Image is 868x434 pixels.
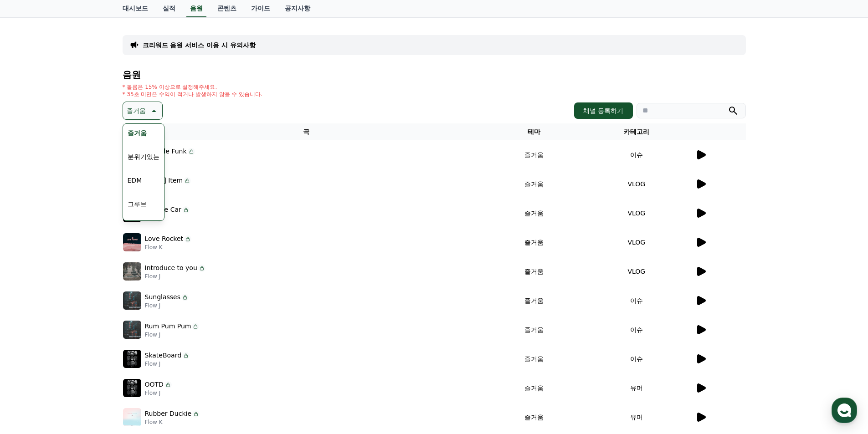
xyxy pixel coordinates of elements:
td: 이슈 [578,286,694,315]
td: 즐거움 [490,286,578,315]
img: music [123,262,141,281]
th: 카테고리 [578,123,694,140]
span: 설정 [141,302,152,310]
a: 홈 [3,289,60,311]
a: 크리워드 음원 서비스 이용 시 유의사항 [143,41,256,50]
p: Love Rocket [145,234,184,244]
td: 즐거움 [490,344,578,373]
td: 이슈 [578,140,694,169]
img: music [123,379,141,397]
button: 슬픈 [124,218,144,238]
p: Flow J [145,214,190,222]
img: music [123,408,141,426]
p: OOTD [145,380,164,389]
p: Flow J [145,360,190,368]
td: VLOG [578,228,694,257]
p: Introduce to you [145,263,197,273]
td: VLOG [578,199,694,228]
span: 홈 [29,302,34,310]
button: 즐거움 [124,123,150,143]
td: 즐거움 [490,257,578,286]
p: Flow J [145,156,195,163]
p: Sunglasses [145,292,180,302]
p: Flow J [145,185,191,193]
p: 즐거움 [127,104,146,117]
p: Flow K [145,419,200,426]
td: 즐거움 [490,228,578,257]
p: Flow K [145,244,192,251]
p: * 35초 미만은 수익이 적거나 발생하지 않을 수 있습니다. [123,91,263,98]
img: music [123,291,141,310]
p: Gamble Funk [145,147,187,156]
p: Flow J [145,273,205,280]
td: 이슈 [578,344,694,373]
h4: 음원 [123,70,746,80]
a: 대화 [60,289,118,311]
img: music [123,321,141,339]
td: 즐거움 [490,169,578,199]
td: 이슈 [578,315,694,344]
img: music [123,350,141,368]
td: 즐거움 [490,403,578,432]
p: * 볼륨은 15% 이상으로 설정해주세요. [123,83,263,91]
td: VLOG [578,257,694,286]
td: 유머 [578,403,694,432]
td: VLOG [578,169,694,199]
button: 채널 등록하기 [574,102,632,119]
td: 즐거움 [490,199,578,228]
p: Rubber Duckie [145,409,192,419]
button: 즐거움 [123,102,163,120]
p: Orange Car [145,205,181,214]
a: 설정 [118,289,175,311]
button: 분위기있는 [124,147,163,167]
th: 곡 [123,123,490,140]
td: 즐거움 [490,140,578,169]
th: 테마 [490,123,578,140]
p: Flow J [145,331,200,338]
td: 즐거움 [490,315,578,344]
p: Rum Pum Pum [145,322,191,331]
p: Flow J [145,302,189,309]
button: 그루브 [124,194,150,214]
button: EDM [124,170,146,190]
p: Flow J [145,389,172,397]
span: 대화 [83,303,94,310]
td: 유머 [578,373,694,403]
p: SkateBoard [145,351,182,360]
td: 즐거움 [490,373,578,403]
img: music [123,233,141,251]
